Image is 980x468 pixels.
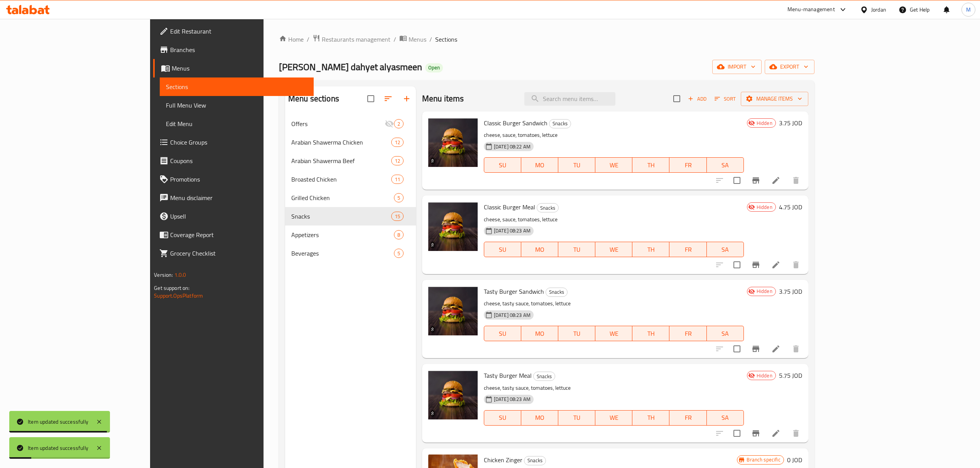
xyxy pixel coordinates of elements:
h6: 5.75 JOD [779,370,802,381]
button: TH [632,157,669,173]
span: 5 [394,250,403,257]
span: Snacks [524,456,546,465]
span: Select all sections [363,91,379,107]
div: Snacks [533,372,555,381]
span: Hidden [754,120,776,127]
button: SU [484,326,521,341]
button: Manage items [741,92,808,106]
h6: 4.75 JOD [779,202,802,212]
div: Appetizers8 [285,226,416,244]
div: items [391,175,404,184]
span: 15 [392,213,403,220]
a: Grocery Checklist [153,244,314,263]
span: Edit Menu [166,119,308,128]
button: MO [521,410,558,426]
a: Edit menu item [771,429,781,438]
span: Choice Groups [170,138,308,147]
button: Branch-specific-item [747,424,765,443]
a: Edit Menu [160,114,314,133]
span: [DATE] 08:23 AM [491,227,534,234]
button: SU [484,157,521,173]
button: SA [707,326,744,341]
span: FR [672,244,703,255]
span: export [771,62,808,72]
span: 1.0.0 [174,270,186,280]
a: Menu disclaimer [153,189,314,207]
span: SU [487,244,518,255]
span: 12 [392,139,403,146]
span: SA [710,412,741,423]
div: Open [425,63,443,72]
span: WE [598,328,629,339]
button: TH [632,242,669,257]
span: Sort items [710,93,741,105]
button: MO [521,242,558,257]
h6: 0 JOD [787,455,802,465]
span: Add [687,94,708,103]
span: TU [561,160,592,171]
span: SU [487,328,518,339]
span: Snacks [549,119,571,128]
span: Coverage Report [170,230,308,239]
span: WE [598,244,629,255]
div: Item updated successfully [28,444,88,452]
span: FR [672,328,703,339]
li: / [394,35,396,44]
button: FR [669,410,706,426]
div: Arabian Shawerma Chicken12 [285,133,416,152]
p: cheese, sauce, tomatoes, lettuce [484,215,744,224]
button: Branch-specific-item [747,171,765,190]
button: SA [707,410,744,426]
span: Sections [166,82,308,91]
div: Snacks [291,212,391,221]
span: Beverages [291,249,394,258]
a: Coupons [153,152,314,170]
span: 5 [394,194,403,202]
span: M [966,5,971,14]
a: Coverage Report [153,226,314,244]
button: MO [521,157,558,173]
span: Offers [291,119,385,128]
span: Menu disclaimer [170,193,308,202]
h6: 3.75 JOD [779,118,802,128]
span: Manage items [747,94,802,104]
span: Coupons [170,156,308,165]
a: Restaurants management [313,34,390,44]
a: Sections [160,77,314,96]
a: Menus [153,59,314,77]
li: / [429,35,432,44]
button: Add section [397,89,416,108]
button: delete [787,171,805,190]
span: Select section [669,91,685,107]
span: Get support on: [154,283,189,293]
span: TH [635,244,666,255]
span: 11 [392,176,403,183]
button: SA [707,157,744,173]
span: Select to update [729,257,745,273]
div: Jordan [871,5,886,14]
span: Snacks [546,288,567,296]
span: Snacks [534,372,555,381]
span: Classic Burger Meal [484,201,535,213]
button: TU [558,157,595,173]
a: Promotions [153,170,314,189]
p: cheese, tasty sauce, tomatoes, lettuce [484,299,744,308]
span: WE [598,412,629,423]
div: Grilled Chicken5 [285,189,416,207]
button: TU [558,326,595,341]
span: Version: [154,270,173,280]
span: Hidden [754,288,776,295]
button: import [712,60,762,74]
button: MO [521,326,558,341]
span: Classic Burger Sandwich [484,117,547,129]
div: Arabian Shawerma Beef [291,156,391,165]
input: search [524,92,615,106]
button: Add [685,93,710,105]
span: Hidden [754,372,776,379]
button: WE [595,326,632,341]
span: Select to update [729,425,745,441]
span: Arabian Shawerma Chicken [291,138,391,147]
div: Snacks [546,288,568,297]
